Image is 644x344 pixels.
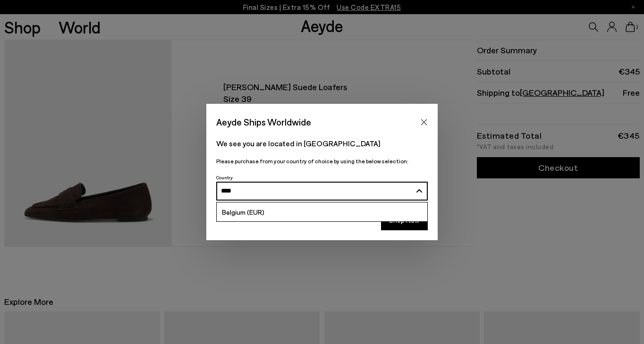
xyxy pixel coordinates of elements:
button: Close [417,115,431,129]
span: Aeyde Ships Worldwide [216,114,311,130]
p: We see you are located in [GEOGRAPHIC_DATA] [216,138,428,149]
p: Please purchase from your country of choice by using the below selection: [216,157,428,166]
span: Country [216,175,233,180]
input: Search and Enter [221,187,412,194]
a: Belgium (EUR) [217,202,427,221]
span: Belgium (EUR) [222,208,264,216]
